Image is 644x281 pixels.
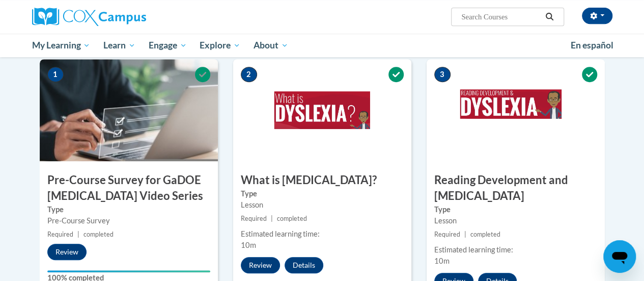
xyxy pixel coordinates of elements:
span: completed [83,231,114,238]
span: Explore [200,39,240,52]
div: Lesson [241,199,404,211]
span: 10m [241,241,256,249]
span: Required [241,215,267,222]
a: About [247,34,295,57]
span: completed [470,231,500,238]
span: | [77,231,79,238]
div: Lesson [434,215,597,226]
h3: Reading Development and [MEDICAL_DATA] [427,172,605,204]
img: Cox Campus [32,8,146,26]
span: En español [571,40,613,50]
button: Search [542,11,557,23]
img: Course Image [233,59,411,161]
a: Learn [97,34,142,57]
input: Search Courses [460,11,542,23]
span: 1 [47,67,64,82]
div: Main menu [24,34,620,57]
button: Review [47,244,87,260]
button: Details [285,257,323,273]
span: About [254,39,288,52]
div: Pre-Course Survey [47,215,210,226]
iframe: Button to launch messaging window [603,240,636,273]
h3: What is [MEDICAL_DATA]? [233,172,411,188]
a: My Learning [25,34,97,57]
a: Cox Campus [32,8,215,26]
span: Required [434,231,460,238]
div: Your progress [47,270,210,272]
button: Review [241,257,280,273]
label: Type [47,204,210,215]
span: Required [47,231,73,238]
label: Type [434,204,597,215]
span: My Learning [32,39,90,52]
span: 2 [241,67,257,82]
span: 3 [434,67,451,82]
span: Engage [149,39,187,52]
a: Engage [142,34,193,57]
span: 10m [434,257,450,265]
span: Learn [103,39,135,52]
img: Course Image [427,59,605,161]
a: Explore [193,34,247,57]
div: Estimated learning time: [241,228,404,240]
span: | [271,215,273,222]
span: completed [277,215,307,222]
h3: Pre-Course Survey for GaDOE [MEDICAL_DATA] Video Series [40,172,218,204]
a: En español [564,35,620,56]
img: Course Image [40,59,218,161]
button: Account Settings [582,8,612,24]
span: | [464,231,466,238]
label: Type [241,188,404,199]
div: Estimated learning time: [434,244,597,256]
